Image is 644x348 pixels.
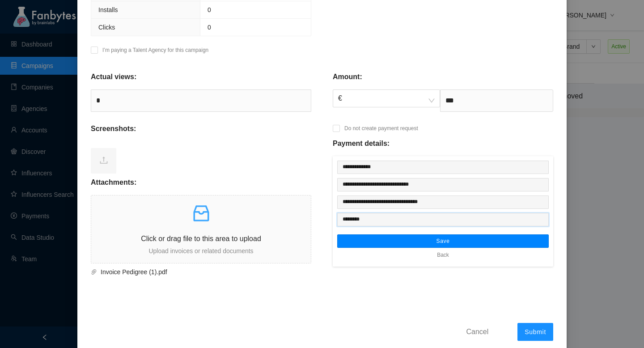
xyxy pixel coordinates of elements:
p: Screenshots: [91,123,136,134]
span: Invoice Pedigree (1).pdf [97,267,301,277]
p: Actual views: [91,72,136,82]
span: inboxClick or drag file to this area to uploadUpload invoices or related documents [91,195,311,263]
span: Clicks [98,24,115,31]
p: Amount: [333,72,362,82]
span: 0 [208,24,211,31]
button: Back [430,248,456,262]
button: Save [337,234,549,248]
button: Submit [517,323,553,341]
span: € [338,90,435,107]
span: delete [301,269,311,275]
span: Submit [525,328,546,335]
span: inbox [191,203,212,224]
p: I’m paying a Talent Agency for this campaign [102,46,208,55]
span: paper-clip [91,269,97,275]
button: Cancel [459,324,495,339]
span: Back [437,250,449,259]
span: upload [99,156,108,165]
p: Payment details: [333,138,390,149]
p: Do not create payment request [344,124,418,133]
span: Save [436,238,449,245]
span: Installs [98,6,118,13]
span: 0 [208,6,211,13]
span: Cancel [466,326,488,337]
p: Click or drag file to this area to upload [91,233,311,244]
p: Upload invoices or related documents [91,246,311,256]
p: Attachments: [91,177,136,188]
